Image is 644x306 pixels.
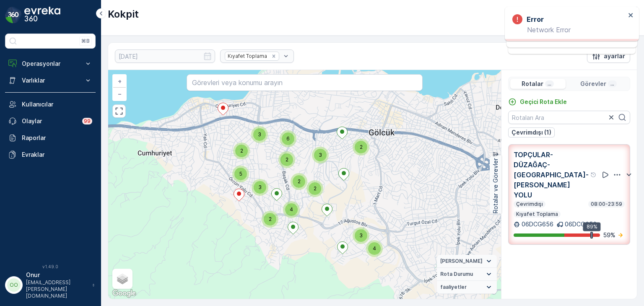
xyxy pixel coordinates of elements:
[5,146,96,163] a: Evraklar
[580,80,606,88] p: Görevler
[440,271,473,277] span: Rota Durumu
[491,158,500,213] p: Rotalar ve Görevler
[437,268,497,281] summary: Rota Durumu
[366,240,383,257] div: 4
[280,130,296,147] div: 6
[187,74,422,91] input: Görevleri veya konumu arayın
[26,271,88,279] p: Onur
[565,220,597,228] p: 06DCG656
[306,180,323,197] div: 2
[239,171,242,177] span: 5
[81,38,90,44] p: ⌘B
[353,227,369,244] div: 3
[118,90,122,97] span: −
[610,80,615,87] p: ...
[5,72,96,89] button: Varlıklar
[240,148,243,154] span: 2
[113,270,132,288] a: Layers
[278,151,295,168] div: 2
[5,96,96,113] a: Kullanıcılar
[522,80,543,88] p: Rotalar
[110,288,138,299] a: Bu bölgeyi Google Haritalar'da açın (yeni pencerede açılır)
[283,201,300,218] div: 4
[269,216,272,222] span: 2
[233,143,250,159] div: 2
[22,100,92,109] p: Kullanıcılar
[583,222,601,231] div: 89%
[590,171,597,178] div: Yardım Araç İkonu
[312,147,329,163] div: 3
[286,156,288,163] span: 2
[520,98,567,106] p: Geçici Rota Ekle
[604,52,625,60] p: ayarlar
[628,12,634,20] button: close
[252,179,268,196] div: 3
[508,127,555,137] button: Çevrimdışı (1)
[373,245,376,252] span: 4
[603,231,615,239] p: 59 %
[314,185,317,192] span: 2
[115,49,215,63] input: dd/mm/yyyy
[113,75,126,88] a: Yakınlaştır
[262,211,278,228] div: 2
[22,60,79,68] p: Operasyonlar
[437,281,497,294] summary: faaliyetler
[5,113,96,130] a: Olaylar99
[108,8,139,21] p: Kokpit
[360,144,363,150] span: 2
[258,131,261,137] span: 3
[5,271,96,299] button: OOOnur[EMAIL_ADDRESS][PERSON_NAME][DOMAIN_NAME]
[514,150,589,200] p: TOPÇULAR-DÜZAĞAÇ-[GEOGRAPHIC_DATA]-[PERSON_NAME] YOLU
[251,126,268,143] div: 3
[515,211,559,218] p: Kıyafet Toplama
[22,117,77,125] p: Olaylar
[291,173,307,190] div: 2
[440,284,467,290] span: faaliyetler
[5,130,96,146] a: Raporlar
[290,206,293,213] span: 4
[113,88,126,100] a: Uzaklaştır
[587,49,630,63] button: ayarlar
[22,76,79,85] p: Varlıklar
[437,255,497,268] summary: [PERSON_NAME]
[527,14,544,24] h3: Error
[84,118,91,124] p: 99
[258,184,262,190] span: 3
[353,139,369,156] div: 2
[359,232,363,239] span: 3
[508,111,630,124] input: Rotaları Ara
[232,166,249,182] div: 5
[5,7,22,23] img: logo
[26,279,88,299] p: [EMAIL_ADDRESS][PERSON_NAME][DOMAIN_NAME]
[298,178,301,184] span: 2
[110,288,138,299] img: Google
[508,98,567,106] a: Geçici Rota Ekle
[5,264,96,269] span: v 1.49.0
[522,220,553,228] p: 06DCG656
[22,134,92,142] p: Raporlar
[319,152,322,158] span: 3
[5,55,96,72] button: Operasyonlar
[440,258,483,265] span: [PERSON_NAME]
[512,128,551,137] p: Çevrimdışı (1)
[24,7,60,23] img: logo_dark-DEwI_e13.png
[118,78,122,85] span: +
[286,135,290,142] span: 6
[512,26,626,34] p: Network Error
[22,150,92,159] p: Evraklar
[515,201,544,207] p: Çevrimdışı
[547,80,552,87] p: ...
[590,201,623,207] p: 08:00-23:59
[7,278,21,292] div: OO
